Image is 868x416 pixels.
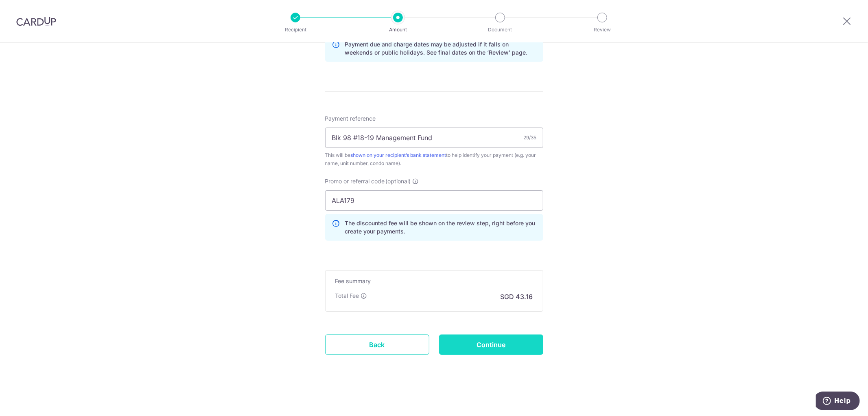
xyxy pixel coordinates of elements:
p: Total Fee [335,292,359,300]
p: Recipient [265,26,326,34]
h5: Fee summary [335,277,533,285]
div: 29/35 [524,134,537,142]
p: SGD 43.16 [501,292,533,302]
span: Payment reference [325,114,376,123]
p: Amount [368,26,428,34]
span: (optional) [386,177,411,185]
iframe: Opens a widget where you can find more information [816,392,860,412]
p: The discounted fee will be shown on the review step, right before you create your payments. [345,219,536,236]
p: Review [572,26,632,34]
img: CardUp [16,16,56,26]
span: Promo or referral code [325,177,385,185]
p: Payment due and charge dates may be adjusted if it falls on weekends or public holidays. See fina... [345,40,536,57]
p: Document [470,26,530,34]
div: This will be to help identify your payment (e.g. your name, unit number, condo name). [325,151,543,167]
a: Back [325,335,429,355]
a: shown on your recipient’s bank statement [351,152,446,158]
input: Continue [439,335,543,355]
